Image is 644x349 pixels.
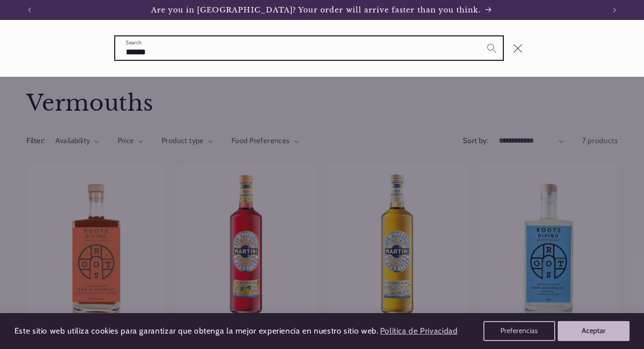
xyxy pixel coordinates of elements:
a: Política de Privacidad (opens in a new tab) [378,323,459,340]
button: Close [506,37,529,60]
span: Este sitio web utiliza cookies para garantizar que obtenga la mejor experiencia en nuestro sitio ... [14,326,379,336]
span: Are you in [GEOGRAPHIC_DATA]? Your order will arrive faster than you think. [151,5,481,14]
button: Aceptar [558,321,630,341]
button: Search [480,36,503,59]
button: Preferencias [483,321,555,341]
